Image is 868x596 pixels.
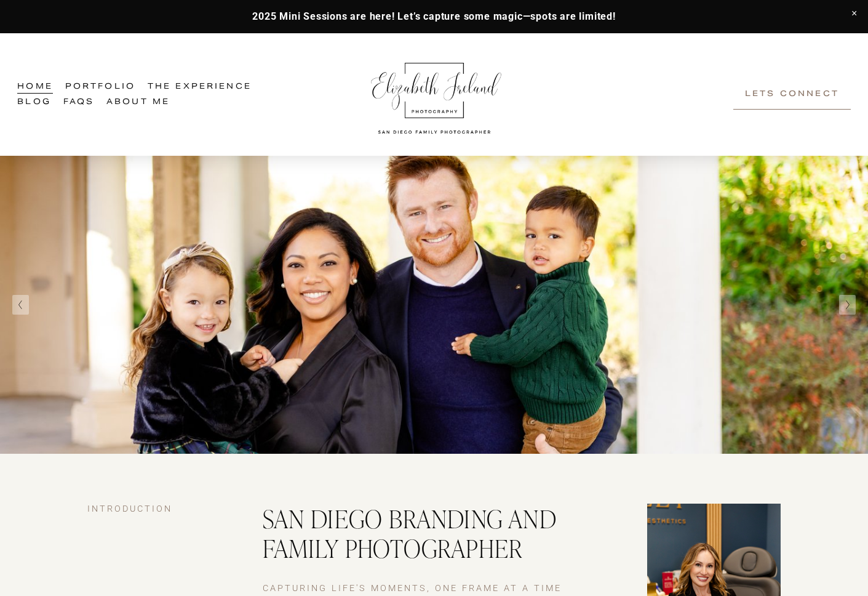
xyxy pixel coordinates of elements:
[106,95,170,110] a: About Me
[733,79,851,110] a: Lets Connect
[65,79,135,94] a: Portfolio
[63,95,95,110] a: FAQs
[17,95,51,110] a: Blog
[364,51,506,139] img: Elizabeth Ireland Photography San Diego Family Photographer
[148,80,252,94] span: The Experience
[263,504,606,563] h2: San Diego Branding and family photographer
[12,295,29,315] button: Previous Slide
[17,79,53,94] a: Home
[87,504,221,515] h4: Introduction
[839,295,856,315] button: Next Slide
[148,79,252,94] a: folder dropdown
[263,583,606,595] h4: Capturing Life's Moments, One Frame at a Time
